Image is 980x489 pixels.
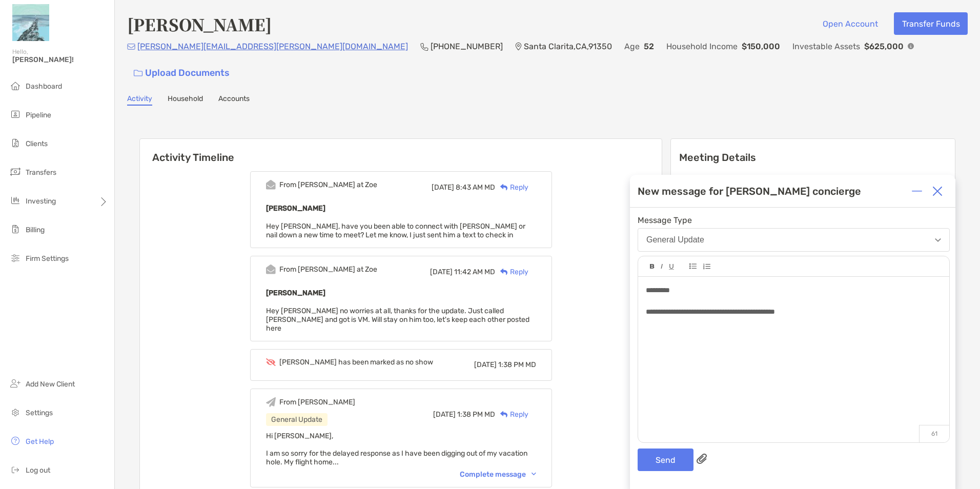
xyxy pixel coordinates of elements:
[127,62,236,84] a: Upload Documents
[9,79,22,92] img: dashboard icon
[500,184,508,191] img: Reply icon
[515,43,522,51] img: Location Icon
[266,397,276,407] img: Event icon
[127,44,135,50] img: Email Icon
[9,137,22,149] img: clients icon
[894,12,968,35] button: Transfer Funds
[134,70,142,77] img: button icon
[460,470,536,479] div: Complete message
[26,139,48,148] span: Clients
[532,473,536,476] img: Chevron icon
[137,40,408,53] p: [PERSON_NAME][EMAIL_ADDRESS][PERSON_NAME][DOMAIN_NAME]
[26,226,45,234] span: Billing
[266,204,325,213] b: [PERSON_NAME]
[638,228,950,252] button: General Update
[26,82,62,91] span: Dashboard
[650,264,655,269] img: Editor control icon
[420,43,428,51] img: Phone Icon
[127,12,272,36] h4: [PERSON_NAME]
[218,94,250,106] a: Accounts
[9,252,22,264] img: firm-settings icon
[644,40,654,53] p: 52
[935,238,941,242] img: Open dropdown arrow
[26,111,51,119] span: Pipeline
[9,406,22,418] img: settings icon
[266,413,328,426] div: General Update
[456,183,495,192] span: 8:43 AM MD
[279,265,377,274] div: From [PERSON_NAME] at Zoe
[495,182,528,193] div: Reply
[26,254,69,263] span: Firm Settings
[127,94,152,106] a: Activity
[9,223,22,235] img: billing icon
[12,55,108,64] span: [PERSON_NAME]!
[266,289,325,297] b: [PERSON_NAME]
[814,12,886,35] button: Open Account
[266,180,276,190] img: Event icon
[524,40,612,53] p: Santa Clarita , CA , 91350
[669,264,674,270] img: Editor control icon
[9,194,22,207] img: investing icon
[26,466,50,475] span: Log out
[266,264,276,274] img: Event icon
[638,449,693,471] button: Send
[703,263,710,270] img: Editor control icon
[26,197,56,206] span: Investing
[26,168,56,177] span: Transfers
[908,43,914,49] img: Info Icon
[430,268,453,276] span: [DATE]
[638,185,861,197] div: New message for [PERSON_NAME] concierge
[932,186,943,196] img: Close
[500,269,508,275] img: Reply icon
[864,40,904,53] p: $625,000
[742,40,780,53] p: $150,000
[12,4,49,41] img: Zoe Logo
[266,432,527,466] span: Hi [PERSON_NAME], I am so sorry for the delayed response as I have been digging out of my vacatio...
[792,40,860,53] p: Investable Assets
[697,454,707,464] img: paperclip attachments
[689,263,697,269] img: Editor control icon
[9,108,22,120] img: pipeline icon
[9,377,22,390] img: add_new_client icon
[454,268,495,276] span: 11:42 AM MD
[266,307,529,333] span: Hey [PERSON_NAME] no worries at all, thanks for the update. Just called [PERSON_NAME] and got is ...
[279,358,433,366] div: [PERSON_NAME] has been marked as no show
[457,410,495,419] span: 1:38 PM MD
[474,360,497,369] span: [DATE]
[9,463,22,476] img: logout icon
[266,358,276,366] img: Event icon
[9,435,22,447] img: get-help icon
[679,151,947,164] p: Meeting Details
[666,40,738,53] p: Household Income
[498,360,536,369] span: 1:38 PM MD
[279,180,377,189] div: From [PERSON_NAME] at Zoe
[279,398,355,406] div: From [PERSON_NAME]
[495,267,528,277] div: Reply
[646,235,704,244] div: General Update
[140,139,662,164] h6: Activity Timeline
[500,411,508,418] img: Reply icon
[912,186,922,196] img: Expand or collapse
[26,380,75,389] span: Add New Client
[266,222,525,239] span: Hey [PERSON_NAME], have you been able to connect with [PERSON_NAME] or nail down a new time to me...
[432,183,454,192] span: [DATE]
[9,166,22,178] img: transfers icon
[495,409,528,420] div: Reply
[431,40,503,53] p: [PHONE_NUMBER]
[638,215,950,225] span: Message Type
[919,425,949,442] p: 61
[624,40,640,53] p: Age
[168,94,203,106] a: Household
[661,264,663,269] img: Editor control icon
[26,437,54,446] span: Get Help
[26,409,53,417] span: Settings
[433,410,456,419] span: [DATE]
